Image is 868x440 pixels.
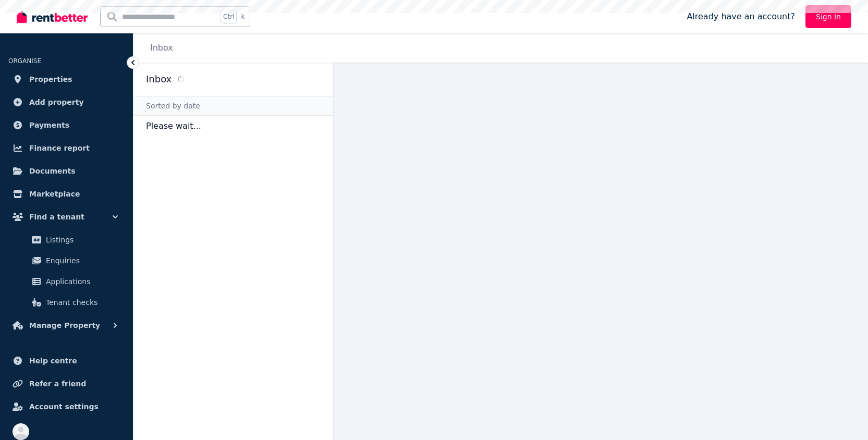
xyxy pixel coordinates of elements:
[8,206,125,227] button: Find a tenant
[46,275,116,288] span: Applications
[29,73,72,85] span: Properties
[13,292,120,313] a: Tenant checks
[8,138,125,158] a: Finance report
[8,373,125,394] a: Refer a friend
[13,250,120,271] a: Enquiries
[8,69,125,90] a: Properties
[13,229,120,250] a: Listings
[46,254,116,267] span: Enquiries
[29,355,77,367] span: Help centre
[8,315,125,336] button: Manage Property
[150,43,173,53] a: Inbox
[8,161,125,181] a: Documents
[8,115,125,136] a: Payments
[8,57,41,65] span: ORGANISE
[29,119,69,131] span: Payments
[241,13,244,21] span: k
[13,271,120,292] a: Applications
[221,10,237,23] span: Ctrl
[29,142,90,154] span: Finance report
[46,296,116,309] span: Tenant checks
[8,396,125,417] a: Account settings
[133,96,333,116] div: Sorted by date
[8,92,125,113] a: Add property
[29,319,100,332] span: Manage Property
[805,5,851,28] a: Sign In
[687,10,795,23] span: Already have an account?
[29,211,84,223] span: Find a tenant
[29,188,80,200] span: Marketplace
[46,234,116,246] span: Listings
[29,165,76,177] span: Documents
[8,184,125,204] a: Marketplace
[8,350,125,371] a: Help centre
[133,116,333,137] p: Please wait...
[29,377,86,390] span: Refer a friend
[29,96,84,108] span: Add property
[146,72,172,87] h2: Inbox
[17,9,88,25] img: RentBetter
[133,33,186,63] nav: Breadcrumb
[29,400,99,413] span: Account settings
